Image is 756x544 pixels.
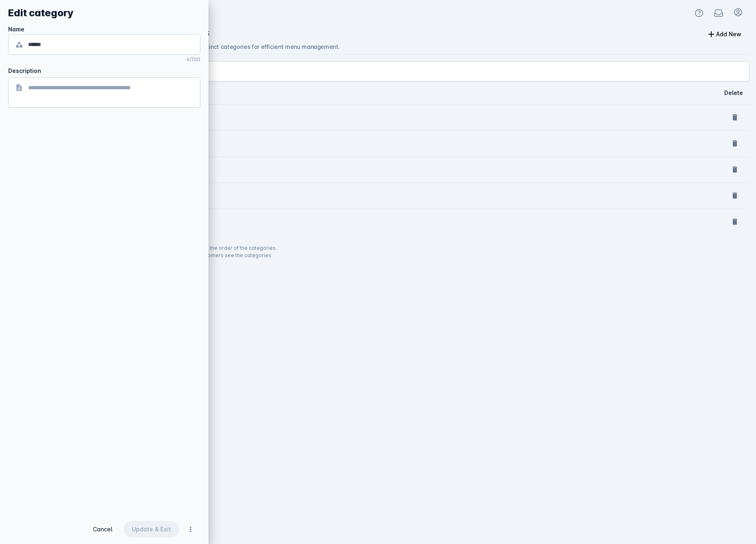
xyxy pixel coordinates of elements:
mat-hint: 6/100 [186,55,200,63]
div: Edit category [8,8,200,18]
div: Description [8,66,41,76]
div: Name [8,24,24,34]
span: Cancel [93,526,112,532]
button: Cancel [85,521,121,537]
